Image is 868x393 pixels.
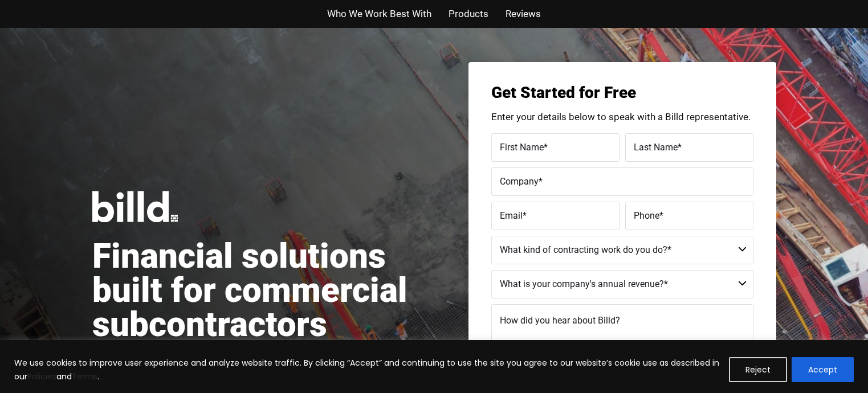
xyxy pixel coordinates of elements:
p: We use cookies to improve user experience and analyze website traffic. By clicking “Accept” and c... [14,356,720,383]
span: Email [500,210,523,220]
span: Last Name [634,141,678,152]
a: Products [449,6,488,22]
a: Reviews [506,6,541,22]
h3: Get Started for Free [491,85,753,101]
h1: Financial solutions built for commercial subcontractors [92,239,434,342]
a: Who We Work Best With [327,6,431,22]
button: Accept [792,357,854,382]
button: Reject [729,357,787,382]
span: How did you hear about Billd? [500,315,620,326]
span: Phone [634,210,659,220]
a: Terms [72,371,97,382]
span: Company [500,175,539,186]
a: Policies [27,371,56,382]
p: Enter your details below to speak with a Billd representative. [491,112,753,122]
span: First Name [500,141,544,152]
